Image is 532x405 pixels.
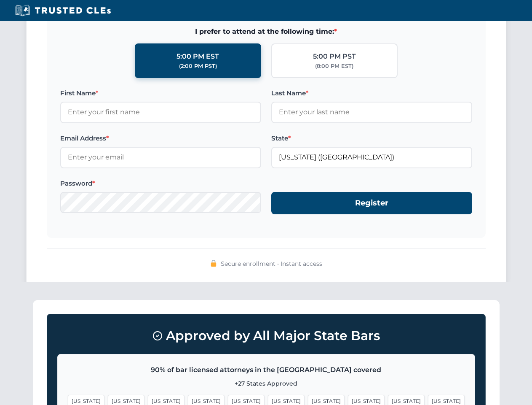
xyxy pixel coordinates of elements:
[221,259,322,268] span: Secure enrollment • Instant access
[271,102,472,123] input: Enter your last name
[179,62,217,70] div: (2:00 PM PST)
[210,260,217,267] img: 🔒
[176,51,219,62] div: 5:00 PM EST
[60,133,261,143] label: Email Address
[60,178,261,189] label: Password
[60,88,261,98] label: First Name
[13,4,113,17] img: Trusted CLEs
[60,147,261,168] input: Enter your email
[68,364,465,375] p: 90% of bar licensed attorneys in the [GEOGRAPHIC_DATA] covered
[271,147,472,168] input: Florida (FL)
[313,51,356,62] div: 5:00 PM PST
[60,102,261,123] input: Enter your first name
[271,88,472,98] label: Last Name
[271,133,472,143] label: State
[57,324,475,347] h3: Approved by All Major State Bars
[315,62,353,70] div: (8:00 PM EST)
[60,26,472,37] span: I prefer to attend at the following time:
[68,379,465,388] p: +27 States Approved
[271,192,472,214] button: Register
